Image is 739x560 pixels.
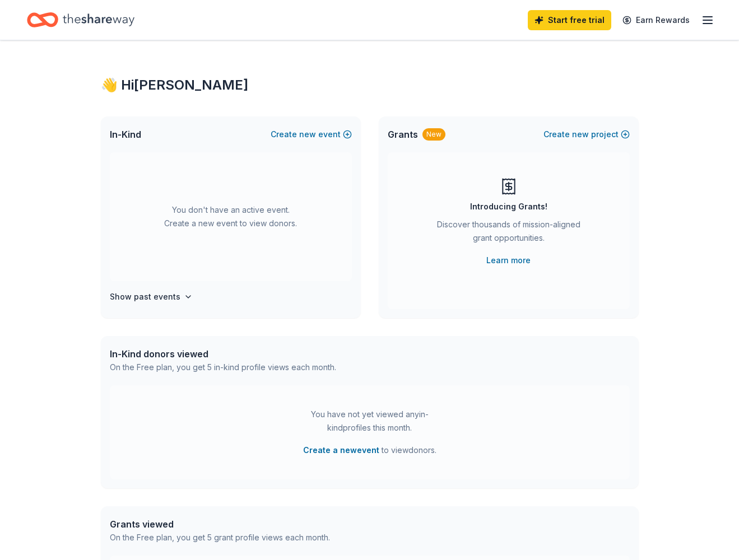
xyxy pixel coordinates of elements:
[110,361,336,374] div: On the Free plan, you get 5 in-kind profile views each month.
[27,7,134,33] a: Home
[110,290,180,304] h4: Show past events
[528,10,611,30] a: Start free trial
[422,128,445,141] div: New
[388,128,418,141] span: Grants
[470,200,547,213] div: Introducing Grants!
[110,517,330,531] div: Grants viewed
[300,408,440,435] div: You have not yet viewed any in-kind profiles this month.
[433,218,585,249] div: Discover thousands of mission-aligned grant opportunities.
[110,290,193,304] button: Show past events
[110,152,352,281] div: You don't have an active event. Create a new event to view donors.
[110,531,330,544] div: On the Free plan, you get 5 grant profile views each month.
[486,254,531,267] a: Learn more
[303,444,379,457] button: Create a newevent
[110,128,141,141] span: In-Kind
[543,128,630,141] button: Createnewproject
[572,128,589,141] span: new
[101,76,639,94] div: 👋 Hi [PERSON_NAME]
[616,10,696,30] a: Earn Rewards
[303,444,436,457] span: to view donors .
[110,347,336,361] div: In-Kind donors viewed
[299,128,316,141] span: new
[271,128,352,141] button: Createnewevent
